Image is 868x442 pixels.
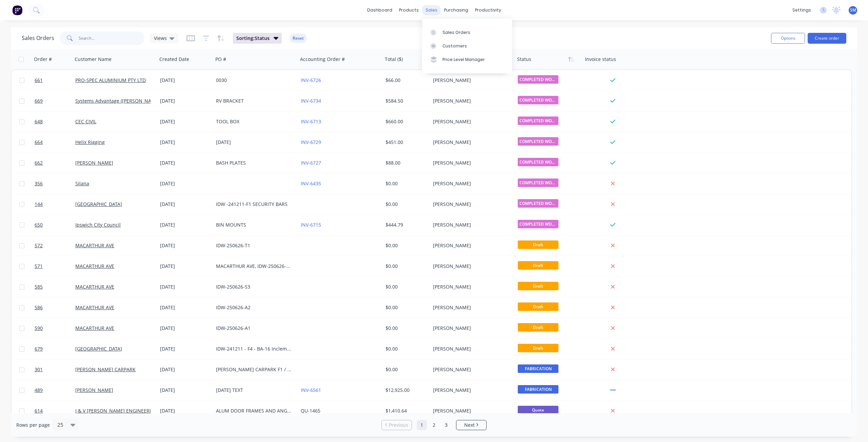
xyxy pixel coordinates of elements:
[518,302,558,311] span: Draft
[159,56,189,63] div: Created Date
[35,132,75,152] a: 664
[236,35,270,42] span: Sorting: Status
[35,401,75,421] a: 614
[160,387,211,394] div: [DATE]
[35,256,75,276] a: 571
[216,242,291,249] div: IDW-250626-T1
[433,366,508,373] div: [PERSON_NAME]
[75,201,122,207] a: [GEOGRAPHIC_DATA]
[160,345,211,352] div: [DATE]
[35,263,43,270] span: 571
[12,5,22,15] img: Factory
[441,5,472,15] div: purchasing
[386,139,426,146] div: $451.00
[160,263,211,270] div: [DATE]
[35,318,75,338] a: 590
[216,77,291,84] div: 0030
[154,35,167,42] span: Views
[422,39,512,53] a: Customers
[160,160,211,166] div: [DATE]
[386,387,426,394] div: $12,925.00
[160,180,211,187] div: [DATE]
[75,160,113,166] a: [PERSON_NAME]
[364,5,396,15] a: dashboard
[35,242,43,249] span: 572
[386,160,426,166] div: $88.00
[301,139,321,145] a: INV-6729
[429,420,439,430] a: Page 2
[386,345,426,352] div: $0.00
[518,75,558,84] span: COMPLETED WORKS
[433,180,508,187] div: [PERSON_NAME]
[160,201,211,208] div: [DATE]
[386,325,426,332] div: $0.00
[442,43,467,49] div: Customers
[433,222,508,228] div: [PERSON_NAME]
[75,56,112,63] div: Customer Name
[301,180,321,187] a: INV-6435
[215,56,226,63] div: PO #
[518,178,558,187] span: COMPLETED WORKS
[79,31,145,45] input: Search...
[35,118,43,125] span: 648
[433,118,508,125] div: [PERSON_NAME]
[35,180,43,187] span: 356
[386,407,426,414] div: $1,410.64
[35,139,43,146] span: 664
[216,263,291,270] div: MACARTHUR AVE, IDW-250626-T1
[422,25,512,39] a: Sales Orders
[75,118,96,125] a: CEC CIVIL
[160,77,211,84] div: [DATE]
[808,33,846,44] button: Create order
[75,387,113,393] a: [PERSON_NAME]
[386,201,426,208] div: $0.00
[386,98,426,104] div: $584.50
[389,422,408,428] span: Previous
[433,139,508,146] div: [PERSON_NAME]
[433,98,508,104] div: [PERSON_NAME]
[386,180,426,187] div: $0.00
[35,339,75,359] a: 679
[518,240,558,249] span: Draft
[464,422,475,428] span: Next
[518,220,558,228] span: COMPLETED WORKS
[35,194,75,214] a: 144
[216,98,291,104] div: RV BRACKET
[216,201,291,208] div: IDW -241211-F1 SECURITY BARS
[75,242,114,249] a: MACARTHUR AVE
[422,53,512,66] a: Price Level Manager
[35,277,75,297] a: 585
[301,98,321,104] a: INV-6734
[160,118,211,125] div: [DATE]
[75,77,146,83] a: PRO-SPEC ALUMINIUM PTY LTD
[386,283,426,290] div: $0.00
[517,56,531,63] div: Status
[216,139,291,146] div: [DATE]
[75,325,114,331] a: MACARTHUR AVE
[472,5,505,15] div: productivity
[160,242,211,249] div: [DATE]
[386,304,426,311] div: $0.00
[160,139,211,146] div: [DATE]
[35,304,43,311] span: 586
[216,366,291,373] div: [PERSON_NAME] CARPARK F1 / F2
[433,201,508,208] div: [PERSON_NAME]
[35,359,75,380] a: 301
[35,222,43,228] span: 650
[35,283,43,290] span: 585
[433,77,508,84] div: [PERSON_NAME]
[75,366,136,373] a: [PERSON_NAME] CARPARK
[160,407,211,414] div: [DATE]
[75,139,105,145] a: Helix Rigging
[386,366,426,373] div: $0.00
[386,242,426,249] div: $0.00
[216,118,291,125] div: TOOL BOX
[518,323,558,332] span: Draft
[456,422,486,428] a: Next page
[518,137,558,146] span: COMPLETED WORKS
[518,364,558,373] span: FABRICATION
[518,344,558,352] span: Draft
[290,34,307,43] button: Reset
[422,5,441,15] div: sales
[35,380,75,400] a: 489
